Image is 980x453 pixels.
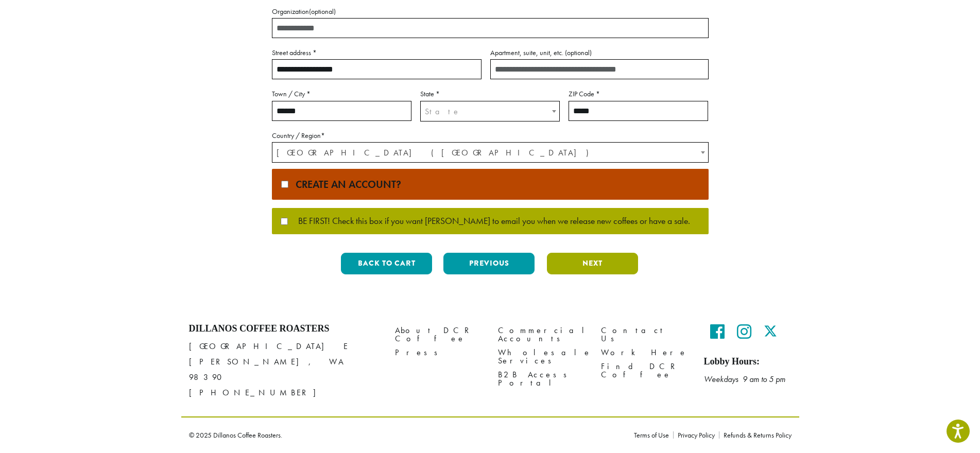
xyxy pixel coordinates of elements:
span: State [425,106,461,117]
a: Press [395,346,483,360]
h5: Lobby Hours: [704,356,792,368]
a: Work Here [601,346,689,360]
label: Organization [272,5,709,18]
label: ZIP Code [569,88,708,100]
a: Commercial Accounts [498,323,586,345]
label: State [420,88,560,100]
button: Back to cart [341,253,432,274]
button: Next [547,253,638,274]
a: Contact Us [601,323,689,345]
span: (optional) [309,7,336,16]
a: Terms of Use [634,431,673,439]
a: Find DCR Coffee [601,360,689,382]
a: Privacy Policy [673,431,719,439]
span: BE FIRST! Check this box if you want [PERSON_NAME] to email you when we release new coffees or ha... [288,217,690,226]
span: Create an account? [290,178,401,191]
span: Country / Region [272,142,709,163]
a: Wholesale Services [498,346,586,368]
a: Refunds & Returns Policy [719,431,792,439]
p: © 2025 Dillanos Coffee Roasters. [189,431,618,439]
input: Create an account? [281,181,288,188]
span: State [420,101,560,121]
h4: Dillanos Coffee Roasters [189,323,380,335]
label: Town / City [272,88,411,100]
span: United States (US) [272,143,708,163]
a: B2B Access Portal [498,368,586,390]
a: About DCR Coffee [395,323,483,345]
label: Apartment, suite, unit, etc. [490,46,709,59]
span: (optional) [565,48,592,57]
p: [GEOGRAPHIC_DATA] E [PERSON_NAME], WA 98390 [PHONE_NUMBER] [189,339,380,400]
input: BE FIRST! Check this box if you want [PERSON_NAME] to email you when we release new coffees or ha... [281,218,288,225]
button: Previous [443,253,535,274]
em: Weekdays 9 am to 5 pm [704,374,785,385]
label: Street address [272,46,482,59]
